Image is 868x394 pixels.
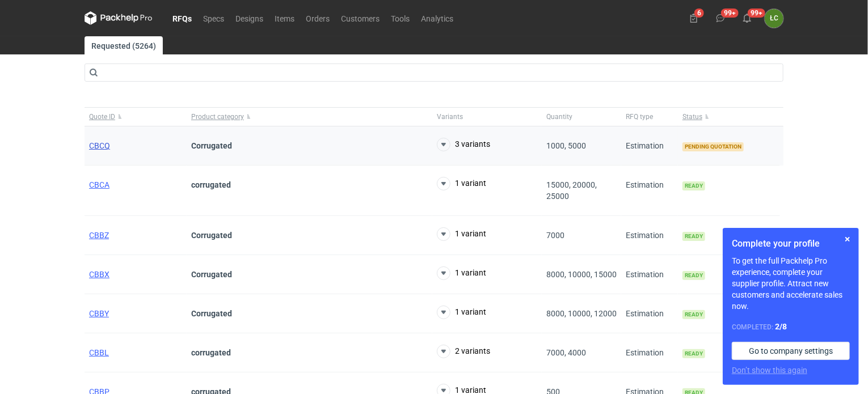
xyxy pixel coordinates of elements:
[546,231,564,240] span: 7000
[437,177,486,190] button: 1 variant
[732,365,807,376] button: Don’t show this again
[85,108,187,126] button: Quote ID
[85,36,163,54] a: Requested (5264)
[437,345,490,358] button: 2 variants
[765,9,783,28] button: ŁC
[191,180,231,189] strong: corrugated
[621,294,678,333] div: Estimation
[732,237,850,251] h1: Complete your profile
[682,112,702,121] span: Status
[437,266,486,280] button: 1 variant
[711,9,730,27] button: 99+
[738,9,756,27] button: 99+
[682,310,705,319] span: Ready
[437,138,490,151] button: 3 variants
[89,270,109,279] a: CBBX
[685,9,703,27] button: 6
[682,232,705,241] span: Ready
[89,141,110,150] a: CBCQ
[89,180,109,189] a: CBCA
[682,142,744,151] span: Pending quotation
[678,108,780,126] button: Status
[191,348,231,357] strong: corrugated
[197,11,230,25] a: Specs
[546,180,597,201] span: 15000, 20000, 25000
[191,231,232,240] strong: Corrugated
[191,270,232,279] strong: Corrugated
[89,231,109,240] a: CBBZ
[191,112,244,121] span: Product category
[546,309,617,318] span: 8000, 10000, 12000
[300,11,335,25] a: Orders
[732,342,850,360] a: Go to company settings
[621,255,678,294] div: Estimation
[191,309,232,318] strong: Corrugated
[765,9,783,28] div: Łukasz Czaprański
[682,349,705,358] span: Ready
[621,166,678,216] div: Estimation
[89,112,115,121] span: Quote ID
[621,126,678,166] div: Estimation
[335,11,385,25] a: Customers
[385,11,415,25] a: Tools
[89,309,109,318] a: CBBY
[269,11,300,25] a: Items
[732,255,850,312] p: To get the full Packhelp Pro experience, complete your supplier profile. Attract new customers an...
[230,11,269,25] a: Designs
[546,141,586,150] span: 1000, 5000
[775,322,787,331] strong: 2 / 8
[191,141,232,150] strong: Corrugated
[85,11,153,25] svg: Packhelp Pro
[167,11,197,25] a: RFQs
[546,270,617,279] span: 8000, 10000, 15000
[682,271,705,280] span: Ready
[621,216,678,255] div: Estimation
[732,321,850,333] div: Completed:
[437,227,486,241] button: 1 variant
[626,112,653,121] span: RFQ type
[437,112,463,121] span: Variants
[437,306,486,319] button: 1 variant
[187,108,432,126] button: Product category
[841,232,854,246] button: Skip for now
[682,181,705,190] span: Ready
[89,348,109,357] a: CBBL
[546,112,572,121] span: Quantity
[546,348,586,357] span: 7000, 4000
[621,333,678,372] div: Estimation
[415,11,459,25] a: Analytics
